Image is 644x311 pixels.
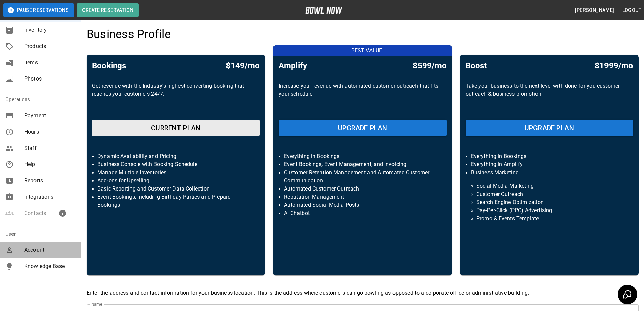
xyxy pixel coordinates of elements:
button: Logout [620,4,644,17]
p: BEST VALUE [277,47,456,55]
h6: UPGRADE PLAN [525,123,574,133]
p: Basic Reporting and Customer Data Collection [97,185,254,193]
span: Inventory [24,26,76,34]
span: Payment [24,112,76,120]
p: Manage Multiple Inventories [97,169,254,177]
p: Pay-Per-Click (PPC) Advertising [476,206,622,215]
span: Help [24,160,76,169]
button: Pause Reservations [3,3,74,17]
h5: Bookings [92,60,126,71]
h6: UPGRADE PLAN [338,123,387,133]
span: Reports [24,177,76,185]
span: Items [24,59,76,67]
h5: $149/mo [226,60,260,71]
h5: Amplify [279,60,307,71]
h5: Boost [466,60,487,71]
span: Photos [24,75,76,83]
button: UPGRADE PLAN [279,120,446,136]
p: Get revenue with the Industry’s highest converting booking that reaches your customers 24/7. [92,82,260,114]
p: Dynamic Availability and Pricing [97,152,254,160]
button: Create Reservation [77,3,139,17]
p: Reputation Management [284,193,441,201]
p: Automated Customer Outreach [284,185,441,193]
p: Automated Social Media Posts [284,201,441,209]
h5: $1999/mo [595,60,633,71]
p: Customer Outreach [476,190,622,198]
p: Enter the address and contact information for your business location. This is the address where c... [87,289,639,297]
p: Take your business to the next level with done-for-you customer outreach & business promotion. [466,82,633,114]
p: Everything in Bookings [284,152,441,160]
span: Account [24,246,76,254]
p: Event Bookings, Event Management, and Invoicing [284,160,441,169]
span: Staff [24,144,76,152]
span: Integrations [24,193,76,201]
img: logo [305,7,342,14]
p: Business Console with Booking Schedule [97,160,254,169]
p: Everything in Amplify [471,160,628,169]
button: UPGRADE PLAN [466,120,633,136]
p: Add-ons for Upselling [97,177,254,185]
p: Business Marketing [471,169,628,177]
span: Knowledge Base [24,262,76,270]
h5: $599/mo [413,60,447,71]
p: Search Engine Optimization [476,198,622,206]
span: Products [24,42,76,50]
p: Promo & Events Template [476,215,622,223]
p: Social Media Marketing [476,182,622,190]
p: Increase your revenue with automated customer outreach that fits your schedule. [279,82,446,114]
p: AI Chatbot [284,209,441,217]
p: Event Bookings, including Birthday Parties and Prepaid Bookings [97,193,254,209]
p: Everything in Bookings [471,152,628,160]
p: Customer Retention Management and Automated Customer Communication [284,169,441,185]
h4: Business Profile [87,27,171,41]
span: Hours [24,128,76,136]
button: [PERSON_NAME] [572,4,617,17]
